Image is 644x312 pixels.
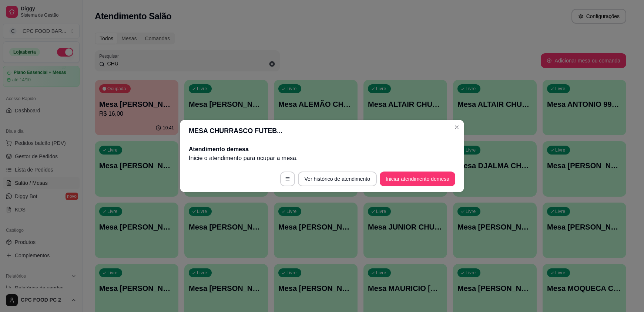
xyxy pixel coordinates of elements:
[180,120,464,142] header: MESA CHURRASCO FUTEB...
[380,172,455,186] button: Iniciar atendimento demesa
[189,154,455,163] p: Inicie o atendimento para ocupar a mesa .
[189,145,455,154] h2: Atendimento de mesa
[451,121,463,133] button: Close
[298,172,377,186] button: Ver histórico de atendimento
